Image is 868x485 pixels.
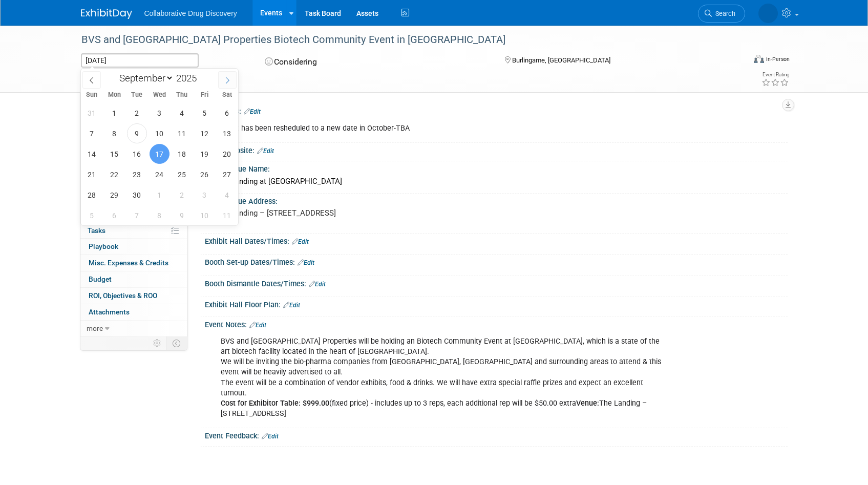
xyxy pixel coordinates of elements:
[205,297,788,310] div: Exhibit Hall Floor Plan:
[80,239,187,255] a: Playbook
[205,276,788,289] div: Booth Dismantle Dates/Times:
[205,317,788,330] div: Event Notes:
[89,275,112,283] span: Budget
[205,234,788,247] div: Exhibit Hall Dates/Times:
[214,331,675,424] div: BVS and [GEOGRAPHIC_DATA] Properties will be holding an Biotech Community Event at [GEOGRAPHIC_DA...
[104,144,124,164] span: September 15, 2025
[262,433,279,440] a: Edit
[195,205,215,225] span: October 10, 2025
[80,255,187,271] a: Misc. Expenses & Credits
[80,125,187,141] a: Staff
[257,147,274,155] a: Edit
[104,123,124,143] span: September 8, 2025
[150,164,170,184] span: September 24, 2025
[217,103,237,123] span: September 6, 2025
[205,255,788,268] div: Booth Set-up Dates/Times:
[213,174,780,189] div: The Landing at [GEOGRAPHIC_DATA]
[195,103,215,123] span: September 5, 2025
[150,103,170,123] span: September 3, 2025
[766,55,790,63] div: In-Person
[80,206,187,222] a: Sponsorships
[262,53,488,71] div: Considering
[89,259,168,267] span: Misc. Expenses & Credits
[205,161,788,174] div: Event Venue Name:
[80,288,187,304] a: ROI, Objectives & ROO
[172,185,192,205] span: October 2, 2025
[172,205,192,225] span: October 9, 2025
[205,428,788,441] div: Event Feedback:
[87,324,103,332] span: more
[216,208,436,218] pre: The Landing – [STREET_ADDRESS]
[576,399,599,408] b: Venue:
[172,103,192,123] span: September 4, 2025
[221,399,329,408] b: Cost for Exhibitor Table: $999.00
[195,123,215,143] span: September 12, 2025
[214,118,675,139] div: Event has been resheduled to a new date in October-TBA
[172,123,192,143] span: September 11, 2025
[172,164,192,184] span: September 25, 2025
[149,336,166,350] td: Personalize Event Tab Strip
[166,336,187,350] td: Toggle Event Tabs
[249,322,266,329] a: Edit
[174,72,204,84] input: Year
[195,164,215,184] span: September 26, 2025
[89,291,157,300] span: ROI, Objectives & ROO
[82,185,102,205] span: September 28, 2025
[712,10,735,17] span: Search
[685,53,790,69] div: Event Format
[309,281,326,288] a: Edit
[82,123,102,143] span: September 7, 2025
[80,109,187,124] a: Booth
[82,205,102,225] span: October 5, 2025
[81,92,103,98] span: Sun
[80,190,187,206] a: Shipments
[82,144,102,164] span: September 14, 2025
[144,9,237,17] span: Collaborative Drug Discovery
[150,205,170,225] span: October 8, 2025
[125,92,148,98] span: Tue
[193,92,216,98] span: Fri
[195,144,215,164] span: September 19, 2025
[172,144,192,164] span: September 18, 2025
[205,143,788,156] div: Event Website:
[205,103,788,117] div: Pod Notes:
[82,164,102,184] span: September 21, 2025
[150,144,170,164] span: September 17, 2025
[512,56,610,64] span: Burlingame, [GEOGRAPHIC_DATA]
[292,238,309,245] a: Edit
[104,103,124,123] span: September 1, 2025
[80,92,187,108] a: Event Information
[104,164,124,184] span: September 22, 2025
[217,144,237,164] span: September 20, 2025
[205,194,788,206] div: Event Venue Address:
[217,185,237,205] span: October 4, 2025
[127,144,147,164] span: September 16, 2025
[80,304,187,320] a: Attachments
[127,205,147,225] span: October 7, 2025
[758,4,778,23] img: Phuong Tran
[217,164,237,184] span: September 27, 2025
[150,123,170,143] span: September 10, 2025
[244,108,261,115] a: Edit
[127,123,147,143] span: September 9, 2025
[80,157,187,173] a: Asset Reservations
[80,223,187,239] a: Tasks
[698,5,745,23] a: Search
[127,185,147,205] span: September 30, 2025
[80,321,187,336] a: more
[89,242,118,250] span: Playbook
[195,185,215,205] span: October 3, 2025
[150,185,170,205] span: October 1, 2025
[298,259,314,266] a: Edit
[82,103,102,123] span: August 31, 2025
[89,308,130,316] span: Attachments
[104,185,124,205] span: September 29, 2025
[80,174,187,189] a: Giveaways
[81,9,132,19] img: ExhibitDay
[80,141,187,157] a: Travel Reservations
[80,271,187,287] a: Budget
[216,92,238,98] span: Sat
[115,72,174,85] select: Month
[171,92,193,98] span: Thu
[217,205,237,225] span: October 11, 2025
